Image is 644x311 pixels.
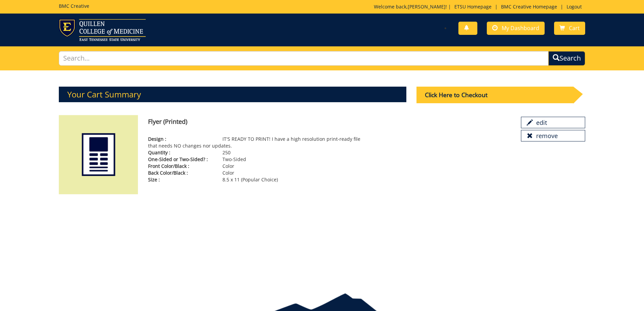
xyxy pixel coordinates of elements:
[563,3,585,10] a: Logout
[408,3,446,10] a: [PERSON_NAME]
[548,51,585,66] button: Search
[521,117,585,128] a: edit
[148,118,510,125] h4: Flyer (Printed)
[59,115,138,195] img: printed-flyer-59492a1d837e36.61044604.png
[59,19,146,41] img: ETSU logo
[554,22,585,35] a: Cart
[59,87,406,102] h3: Your Cart Summary
[148,149,361,156] p: 250
[59,51,549,66] input: Search...
[148,163,222,170] span: Front Color/Black :
[416,87,573,103] div: Click Here to Checkout
[498,3,560,10] a: BMC Creative Homepage
[374,3,585,10] p: Welcome back, ! | | |
[148,136,222,142] span: Design :
[521,130,585,141] a: remove
[487,22,545,35] a: My Dashboard
[148,163,361,170] p: Color
[148,170,222,176] span: Back Color/Black :
[502,24,539,32] span: My Dashboard
[148,176,361,183] p: 8.5 x 11 (Popular Choice)
[148,170,361,176] p: Color
[416,98,584,105] a: Click Here to Checkout
[148,136,361,149] p: IT'S READY TO PRINT! I have a high resolution print-ready file that needs NO changes nor updates.
[148,156,361,163] p: Two-Sided
[148,156,222,163] span: One-Sided or Two-Sided? :
[569,24,580,32] span: Cart
[451,3,495,10] a: ETSU Homepage
[148,149,222,156] span: Quantity :
[59,3,89,8] h5: BMC Creative
[148,176,222,183] span: Size :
